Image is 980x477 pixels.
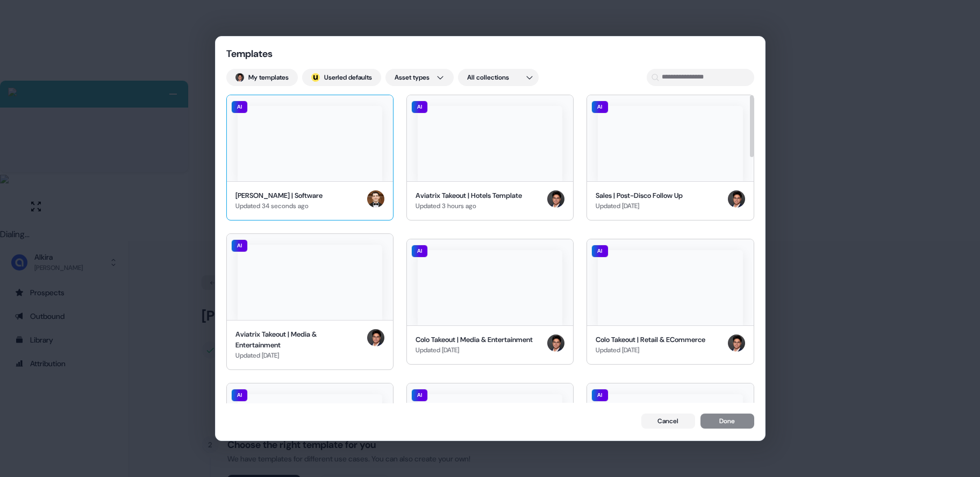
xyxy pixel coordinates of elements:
img: Colo Takeout | Media & Entertainment [418,250,562,325]
div: AI [591,245,609,258]
div: Colo Takeout | Media & Entertainment [416,334,533,345]
span: All collections [467,72,509,83]
img: Aviatrix Takeout | Retail & ECommerce [238,394,382,469]
img: Carlos [367,190,384,208]
div: Updated 3 hours ago [416,201,522,211]
div: Updated 34 seconds ago [235,201,323,211]
img: Hugh [547,190,564,208]
img: Hugh [728,190,745,208]
div: Updated [DATE] [416,345,533,355]
img: Aviatrix Takeout | Media & Entertainment [238,245,382,320]
div: [PERSON_NAME] | Software [235,190,323,201]
div: Colo Takeout | Retail & ECommerce [596,334,705,345]
button: Colo Takeout | Retail & ECommerceAIColo Takeout | Retail & ECommerceUpdated [DATE]Hugh [586,233,754,370]
img: Colo Takeout | Manufacturing [598,394,742,469]
div: AI [411,245,428,258]
div: Updated [DATE] [596,201,683,211]
button: userled logo;Userled defaults [302,69,381,86]
img: Sales | Post-Disco Follow Up [598,106,742,181]
button: My templates [226,69,298,86]
div: Aviatrix Takeout | Hotels Template [416,190,522,201]
div: AI [231,389,248,402]
div: Updated [DATE] [596,345,705,355]
div: Templates [226,47,334,60]
img: Carlos | Software [238,106,382,181]
div: AI [231,239,248,252]
button: Aviatrix Takeout | Hotels TemplateAIAviatrix Takeout | Hotels TemplateUpdated 3 hours agoHugh [406,95,574,221]
div: ; [311,73,320,82]
div: AI [231,101,248,113]
button: Cancel [641,414,695,429]
img: Hugh [728,334,745,352]
img: Hugh [235,73,244,82]
button: Sales | Post-Disco Follow UpAISales | Post-Disco Follow UpUpdated [DATE]Hugh [586,95,754,221]
img: Colo Takeout | Retail & ECommerce [598,250,742,325]
img: Aviatrix Takeout | Manufacturing [418,394,562,469]
div: AI [591,101,609,113]
div: AI [591,389,609,402]
img: userled logo [311,73,320,82]
div: Sales | Post-Disco Follow Up [596,190,683,201]
img: Hugh [547,334,564,352]
button: Aviatrix Takeout | Media & EntertainmentAIAviatrix Takeout | Media & EntertainmentUpdated [DATE]Hugh [226,233,394,370]
div: Updated [DATE] [235,350,363,361]
img: Hugh [367,329,384,346]
div: AI [411,389,428,402]
div: Aviatrix Takeout | Media & Entertainment [235,329,363,350]
button: Colo Takeout | Media & EntertainmentAIColo Takeout | Media & EntertainmentUpdated [DATE]Hugh [406,233,574,370]
button: All collections [458,69,539,86]
button: Carlos | SoftwareAI[PERSON_NAME] | SoftwareUpdated 34 seconds agoCarlos [226,95,394,221]
img: Aviatrix Takeout | Hotels Template [418,106,562,181]
div: AI [411,101,428,113]
button: Asset types [385,69,454,86]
